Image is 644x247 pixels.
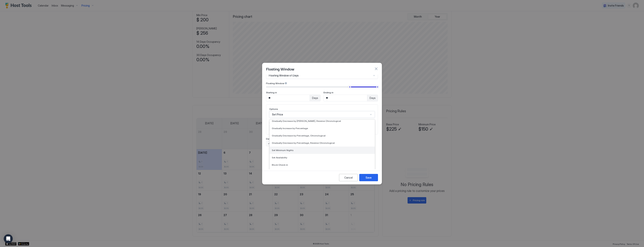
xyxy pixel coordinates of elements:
div: Save [366,176,372,180]
span: Days [370,96,376,100]
span: Floating Window [266,82,284,85]
div: Open Intercom Messenger [4,234,13,243]
span: Gradually Decrease by [PERSON_NAME], Reverse Chronological [272,120,341,122]
span: Ending in [323,91,333,94]
button: Save [359,174,378,181]
input: Input Field [324,95,367,101]
span: Options [269,108,278,110]
span: Block Check-in [272,163,288,166]
span: Days of the week [266,137,284,140]
span: Gradually Increase by Percentage [272,127,308,130]
span: Set Availability [272,156,287,159]
span: Days [312,96,318,100]
span: Gradually Decrease by Percentage, Chronological [272,134,326,137]
span: Floating Window [266,66,294,72]
span: Starting in [266,91,277,94]
span: Gradually Decrease by Percentage, Reverse Chronological [272,141,335,144]
button: Cancel [339,174,358,181]
input: Input Field [266,95,310,101]
span: Floating Window of Days [269,74,299,77]
span: Set Minimum Nights [272,149,294,152]
span: Set Price [272,113,283,116]
div: Cancel [344,176,353,180]
span: Amount [269,121,278,124]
